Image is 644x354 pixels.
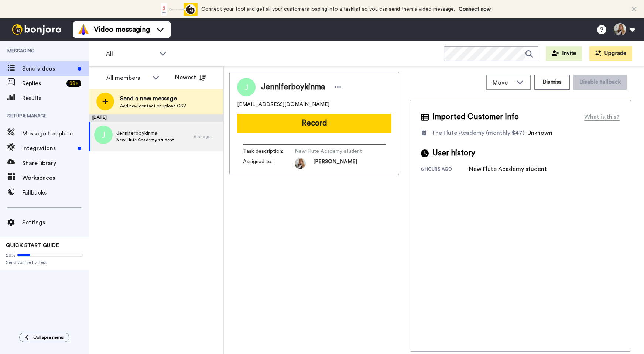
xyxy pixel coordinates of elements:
[243,158,295,169] span: Assigned to:
[313,158,357,169] span: [PERSON_NAME]
[261,82,325,93] span: Jenniferboykinma
[106,73,148,82] div: All members
[169,70,212,85] button: Newest
[22,159,89,168] span: Share library
[589,46,632,61] button: Upgrade
[546,46,582,61] button: Invite
[78,24,89,35] img: vm-color.svg
[22,188,89,197] span: Fallbacks
[22,79,64,88] span: Replies
[243,148,295,155] span: Task description :
[421,166,469,173] div: 6 hours ago
[431,128,524,137] div: The Flute Academy (monthly $47)
[116,130,174,137] span: Jenniferboykinma
[94,126,113,144] img: j.png
[157,3,198,16] div: animation
[6,252,16,258] span: 20%
[22,64,75,73] span: Send videos
[120,94,186,103] span: Send a new message
[9,24,64,35] img: bj-logo-header-white.svg
[33,334,64,340] span: Collapse menu
[66,80,81,87] div: 99 +
[22,218,89,227] span: Settings
[194,134,220,140] div: 6 hr ago
[237,78,256,96] img: Image of Jenniferboykinma
[22,144,75,153] span: Integrations
[459,7,491,12] a: Connect now
[22,94,89,103] span: Results
[94,24,150,35] span: Video messaging
[201,7,455,12] span: Connect your tool and get all your customers loading into a tasklist so you can send them a video...
[584,113,620,121] div: What is this?
[534,75,570,90] button: Dismiss
[19,333,69,342] button: Collapse menu
[22,129,89,138] span: Message template
[89,114,223,122] div: [DATE]
[469,165,547,173] div: New Flute Academy student
[527,130,552,136] span: Unknown
[295,148,365,155] span: New Flute Academy student
[22,173,89,182] span: Workspaces
[120,103,186,109] span: Add new contact or upload CSV
[6,243,59,248] span: QUICK START GUIDE
[295,158,306,169] img: b92c3bcc-6fde-43af-a477-fd3260b9ac74-1704150100.jpg
[6,260,83,265] span: Send yourself a test
[432,148,475,159] span: User history
[573,75,627,90] button: Disable fallback
[493,78,513,87] span: Move
[432,111,519,123] span: Imported Customer Info
[116,137,174,143] span: New Flute Academy student
[237,101,329,108] span: [EMAIL_ADDRESS][DOMAIN_NAME]
[237,114,391,133] button: Record
[106,49,155,58] span: All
